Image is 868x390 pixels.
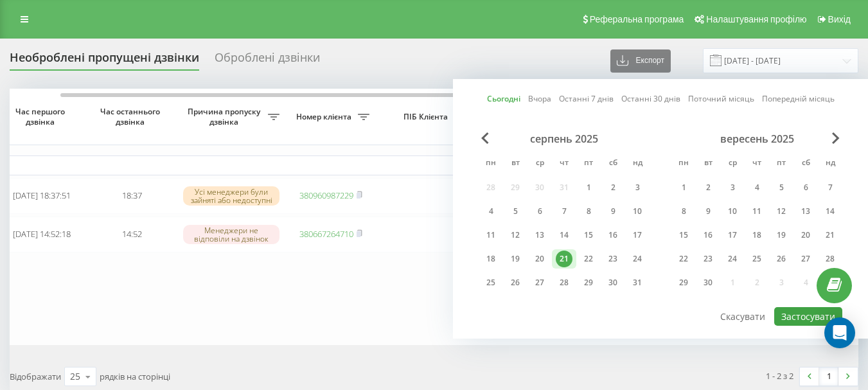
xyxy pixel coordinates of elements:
[696,178,720,197] div: вт 2 вер 2025 р.
[824,317,855,348] div: Open Intercom Messenger
[793,178,818,197] div: сб 6 вер 2025 р.
[183,107,268,127] span: Причина пропуску дзвінка
[299,228,353,240] a: 380667264710
[292,112,358,122] span: Номер клієнта
[531,227,548,244] div: 13
[605,203,621,220] div: 9
[479,132,650,145] div: серпень 2025
[629,227,646,244] div: 17
[10,51,199,71] div: Необроблені пропущені дзвінки
[675,203,692,220] div: 8
[832,132,840,144] span: Next Month
[772,154,791,173] abbr: п’ятниця
[688,93,754,105] a: Поточний місяць
[479,273,503,292] div: пн 25 серп 2025 р.
[724,179,741,196] div: 3
[527,249,552,269] div: ср 20 серп 2025 р.
[766,369,793,382] div: 1 - 2 з 2
[769,202,793,221] div: пт 12 вер 2025 р.
[629,274,646,291] div: 31
[700,203,716,220] div: 9
[603,154,623,173] abbr: субота
[745,226,769,245] div: чт 18 вер 2025 р.
[100,371,170,382] span: рядків на сторінці
[818,249,842,269] div: нд 28 вер 2025 р.
[10,371,61,382] span: Відображати
[671,202,696,221] div: пн 8 вер 2025 р.
[87,217,177,253] td: 14:52
[696,202,720,221] div: вт 9 вер 2025 р.
[700,251,716,267] div: 23
[773,203,790,220] div: 12
[793,202,818,221] div: сб 13 вер 2025 р.
[629,203,646,220] div: 10
[506,154,525,173] abbr: вівторок
[605,179,621,196] div: 2
[819,368,838,386] a: 1
[503,226,527,245] div: вт 12 серп 2025 р.
[507,227,524,244] div: 12
[724,203,741,220] div: 10
[724,251,741,267] div: 24
[675,227,692,244] div: 15
[628,154,647,173] abbr: неділя
[554,154,574,173] abbr: четвер
[796,154,815,173] abbr: субота
[97,107,166,127] span: Час останнього дзвінка
[773,251,790,267] div: 26
[601,202,625,221] div: сб 9 серп 2025 р.
[580,203,597,220] div: 8
[793,226,818,245] div: сб 20 вер 2025 р.
[605,227,621,244] div: 16
[70,370,80,383] div: 25
[605,251,621,267] div: 23
[671,249,696,269] div: пн 22 вер 2025 р.
[793,249,818,269] div: сб 27 вер 2025 р.
[748,227,765,244] div: 18
[671,132,842,145] div: вересень 2025
[675,274,692,291] div: 29
[762,93,835,105] a: Попередній місяць
[698,154,718,173] abbr: вівторок
[483,274,499,291] div: 25
[527,202,552,221] div: ср 6 серп 2025 р.
[828,14,851,24] span: Вихід
[556,203,572,220] div: 7
[531,203,548,220] div: 6
[625,202,650,221] div: нд 10 серп 2025 р.
[706,14,806,24] span: Налаштування профілю
[580,251,597,267] div: 22
[748,251,765,267] div: 25
[696,226,720,245] div: вт 16 вер 2025 р.
[576,202,601,221] div: пт 8 серп 2025 р.
[797,227,814,244] div: 20
[605,274,621,291] div: 30
[507,251,524,267] div: 19
[580,274,597,291] div: 29
[527,226,552,245] div: ср 13 серп 2025 р.
[696,249,720,269] div: вт 23 вер 2025 р.
[720,226,745,245] div: ср 17 вер 2025 р.
[387,112,468,122] span: ПІБ Клієнта
[483,203,499,220] div: 4
[723,154,742,173] abbr: середа
[590,14,684,24] span: Реферальна програма
[621,93,680,105] a: Останні 30 днів
[556,274,572,291] div: 28
[527,273,552,292] div: ср 27 серп 2025 р.
[822,179,838,196] div: 7
[299,190,353,201] a: 380960987229
[7,107,76,127] span: Час першого дзвінка
[629,251,646,267] div: 24
[675,251,692,267] div: 22
[559,93,614,105] a: Останні 7 днів
[700,274,716,291] div: 30
[822,251,838,267] div: 28
[671,226,696,245] div: пн 15 вер 2025 р.
[629,179,646,196] div: 3
[818,178,842,197] div: нд 7 вер 2025 р.
[576,273,601,292] div: пт 29 серп 2025 р.
[625,249,650,269] div: нд 24 серп 2025 р.
[556,227,572,244] div: 14
[601,226,625,245] div: сб 16 серп 2025 р.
